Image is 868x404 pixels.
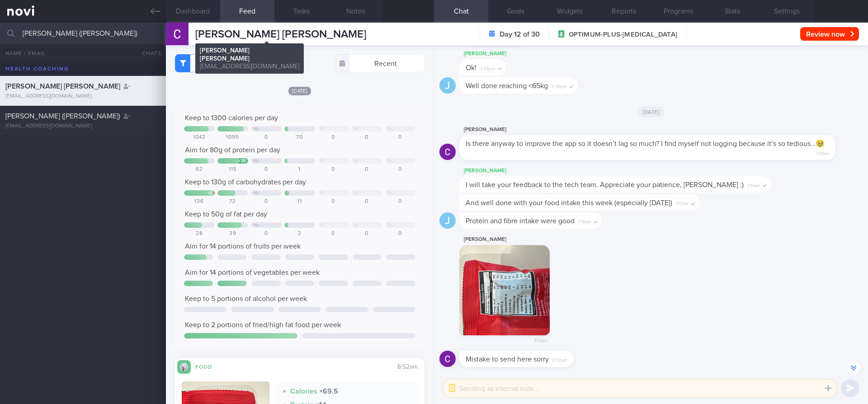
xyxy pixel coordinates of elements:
div: 0 [251,230,282,237]
span: 8:52am [552,355,567,363]
span: Well done reaching <65kg [466,82,548,89]
strong: Day 12 of 30 [500,30,540,39]
div: Fr [320,127,324,132]
button: Filtering type... [175,54,265,72]
div: [EMAIL_ADDRESS][DOMAIN_NAME] [5,123,160,130]
div: 136 [184,198,215,205]
div: 0 [351,198,382,205]
img: Photo by Catherine Merbouh [459,245,550,335]
div: 11 [284,198,315,205]
div: 1042 [184,134,215,141]
span: [PERSON_NAME] [PERSON_NAME] [5,83,120,90]
div: [PERSON_NAME] [459,124,863,135]
div: Sa [354,223,359,228]
span: Protein and fibre intake were good [466,217,575,225]
div: Su [387,223,392,228]
div: + 6 [208,191,212,196]
span: Keep to 5 portions of alcohol per week [185,295,307,302]
span: I will take your feedback to the tech team. Appreciate your patience, [PERSON_NAME] :) [466,181,744,188]
span: Aim for 14 portions of fruits per week [185,243,301,250]
button: Review now [800,27,859,41]
div: Su [387,127,392,132]
div: [PERSON_NAME] [459,48,533,59]
div: 0 [318,230,349,237]
div: 72 [217,198,248,205]
div: Food [191,362,227,370]
div: Su [387,159,392,164]
div: 70 [284,134,315,141]
span: Keep to 2 portions of fried/high fat food per week [185,321,341,329]
span: OPTIMUM-PLUS-[MEDICAL_DATA] [569,30,677,39]
div: Su [387,191,392,196]
div: Fr [320,191,324,196]
span: Keep to 1300 calories per day [185,114,278,122]
div: 1 [284,166,315,173]
div: 0 [385,134,415,141]
div: [PERSON_NAME] [459,234,577,245]
div: 0 [318,198,349,205]
div: We [253,159,259,164]
button: Chats [130,44,166,62]
span: [PERSON_NAME] ([PERSON_NAME]) [5,113,120,120]
span: Ok! [466,64,476,71]
span: Aim for 14 portions of vegetables per week [185,269,320,276]
span: Is there anyway to improve the app so it doesn’t lag so much? I find myself not logging because i... [466,140,825,147]
span: [DATE] [638,107,664,117]
div: 0 [251,134,282,141]
span: Keep to 50g of fat per day [185,211,267,218]
div: Sa [354,159,359,164]
span: [DATE] [288,87,311,95]
div: We [253,127,259,132]
div: 0 [385,198,415,205]
div: + 35 [238,159,246,164]
strong: × 69.5 [319,388,338,395]
span: 7:17am [747,180,760,189]
span: Keep to 130g of carbohydrates per day [185,179,306,186]
span: [PERSON_NAME] [PERSON_NAME] [195,29,366,40]
div: J [439,212,456,229]
span: 7:17am [676,198,689,207]
div: Sa [354,191,359,196]
div: 62 [184,166,215,173]
div: [PERSON_NAME] [459,165,798,176]
div: 0 [351,134,382,141]
div: 0 [385,230,415,237]
div: We [253,191,259,196]
div: 2 [284,230,315,237]
div: J [439,77,456,94]
div: 0 [251,198,282,205]
div: 0 [385,166,415,173]
strong: Calories [290,388,317,395]
div: 39 [217,230,248,237]
div: Sa [354,127,359,132]
span: 7:18am [578,216,591,225]
div: [EMAIL_ADDRESS][DOMAIN_NAME] [5,93,160,100]
div: 1095 [217,134,248,141]
span: 8:52am [397,364,418,370]
div: We [253,223,259,228]
div: Fr [320,159,324,164]
span: 2:56pm [552,81,567,90]
span: And well done with your food intake this week (especially [DATE]) [466,199,672,207]
span: Mistake to send here sorry [466,356,549,363]
div: 28 [184,230,215,237]
span: 8:51am [534,335,548,344]
span: Aim for 80g of protein per day [185,146,280,154]
div: Fr [320,223,324,228]
span: 7:01am [816,148,829,157]
div: 0 [351,230,382,237]
div: 0 [318,134,349,141]
div: 0 [251,166,282,173]
span: 2:56pm [480,63,495,72]
div: 0 [318,166,349,173]
div: 0 [351,166,382,173]
div: 115 [217,166,248,173]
